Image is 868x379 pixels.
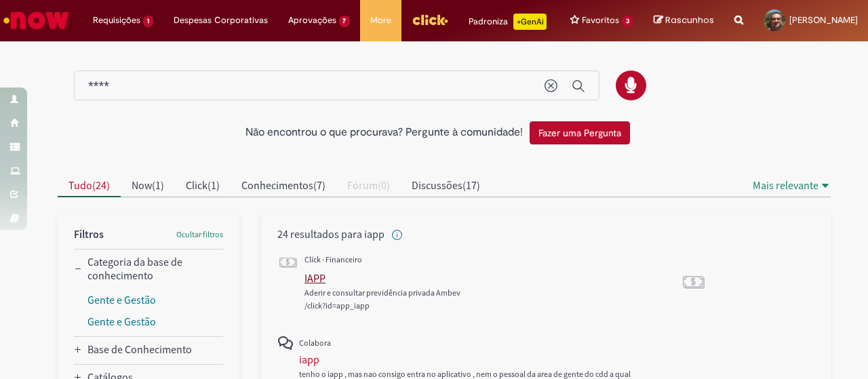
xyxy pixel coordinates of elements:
[469,14,547,30] div: Padroniza
[789,14,858,26] span: [PERSON_NAME]
[654,14,714,27] a: Rascunhos
[412,9,448,30] img: click_logo_yellow_360x200.png
[370,14,391,27] span: More
[665,14,714,26] span: Rascunhos
[143,16,153,27] span: 1
[339,16,351,27] span: 7
[174,14,268,27] span: Despesas Corporativas
[622,16,633,27] span: 3
[530,121,630,144] button: Fazer uma Pergunta
[582,14,619,27] span: Favoritos
[513,14,547,30] p: +GenAi
[245,127,523,139] h2: Não encontrou o que procurava? Pergunte à comunidade!
[1,7,71,34] img: ServiceNow
[288,14,336,27] span: Aprovações
[93,14,140,27] span: Requisições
